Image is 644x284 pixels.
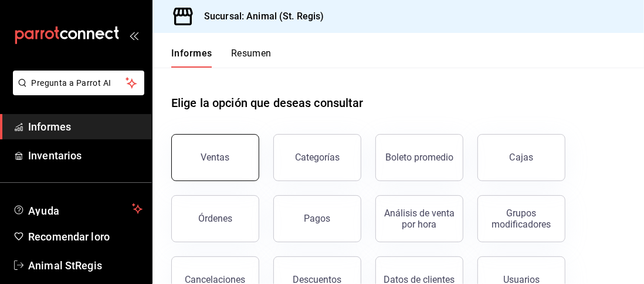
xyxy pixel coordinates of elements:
font: Animal StRegis [28,259,102,272]
button: Análisis de venta por hora [375,195,463,242]
font: Pregunta a Parrot AI [32,78,111,88]
div: pestañas de navegación [171,47,272,68]
font: Informes [171,48,212,59]
font: Grupos modificadores [492,208,551,230]
a: Cajas [477,134,565,181]
font: Recomendar loro [28,230,110,243]
button: Boleto promedio [375,134,463,181]
font: Resumen [231,48,272,59]
font: Ayuda [28,205,60,217]
font: Análisis de venta por hora [384,208,455,230]
font: Sucursal: Animal (St. Regis) [204,11,324,22]
font: Inventarios [28,149,82,162]
button: Categorías [273,134,361,181]
a: Pregunta a Parrot AI [8,85,144,98]
button: Ventas [171,134,259,181]
font: Categorías [295,152,340,163]
font: Órdenes [198,213,232,224]
button: Pregunta a Parrot AI [13,71,144,95]
button: Grupos modificadores [477,195,565,242]
button: Órdenes [171,195,259,242]
font: Boleto promedio [385,152,453,163]
font: Elige la opción que deseas consultar [171,96,364,110]
font: Ventas [201,152,230,163]
button: abrir_cajón_menú [129,31,138,40]
font: Pagos [304,213,331,224]
font: Informes [28,121,71,133]
button: Pagos [273,195,361,242]
font: Cajas [510,152,534,163]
